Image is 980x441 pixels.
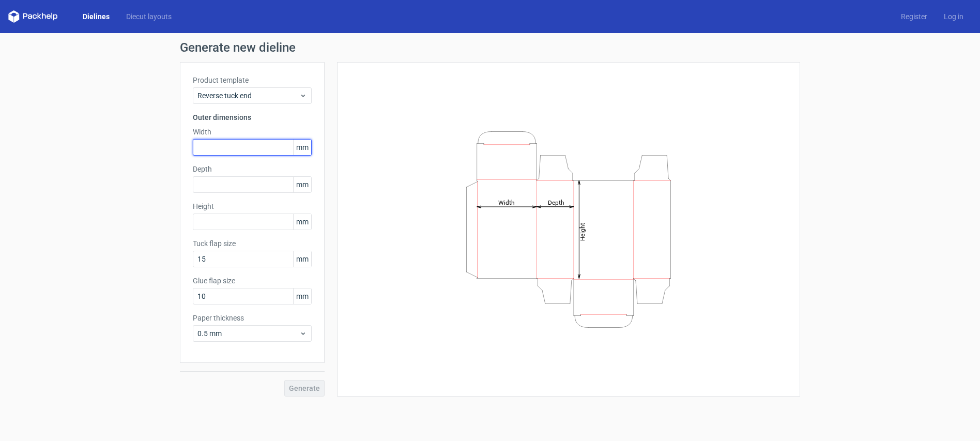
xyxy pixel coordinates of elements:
[193,127,312,137] label: Width
[293,251,311,267] span: mm
[936,11,972,22] a: Log in
[293,140,311,155] span: mm
[74,11,118,22] a: Dielines
[893,11,936,22] a: Register
[118,11,180,22] a: Diecut layouts
[293,214,311,230] span: mm
[579,222,586,240] tspan: Height
[197,90,299,101] span: Reverse tuck end
[193,75,312,85] label: Product template
[193,276,312,286] label: Glue flap size
[193,313,312,323] label: Paper thickness
[193,112,312,123] h3: Outer dimensions
[193,201,312,211] label: Height
[180,41,800,54] h1: Generate new dieline
[197,328,299,339] span: 0.5 mm
[498,199,515,206] tspan: Width
[293,288,311,304] span: mm
[293,177,311,192] span: mm
[193,238,312,249] label: Tuck flap size
[193,164,312,174] label: Depth
[548,199,564,206] tspan: Depth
